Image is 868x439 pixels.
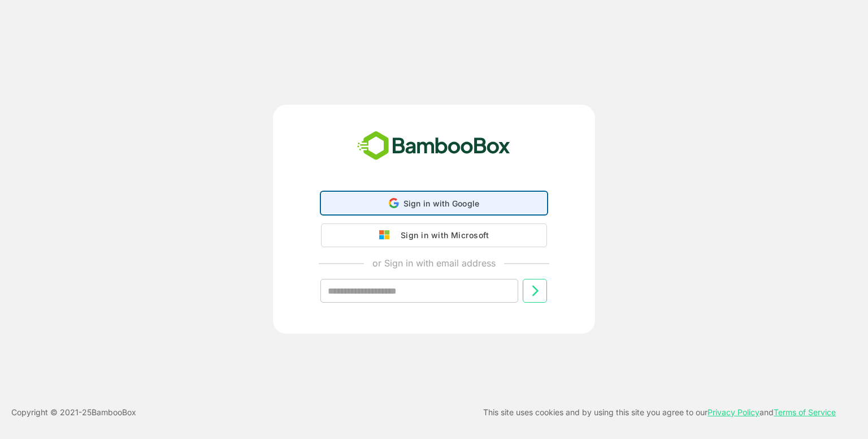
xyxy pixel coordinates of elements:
div: Sign in with Microsoft [395,228,489,243]
img: google [379,230,395,240]
img: bamboobox [351,127,517,165]
div: Sign in with Google [321,192,547,214]
a: Privacy Policy [708,407,759,417]
button: Sign in with Microsoft [321,223,547,247]
p: Copyright © 2021- 25 BambooBox [11,406,136,419]
span: Sign in with Google [403,199,480,208]
p: This site uses cookies and by using this site you agree to our and [483,406,836,419]
p: or Sign in with email address [372,256,496,270]
a: Terms of Service [774,407,836,417]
